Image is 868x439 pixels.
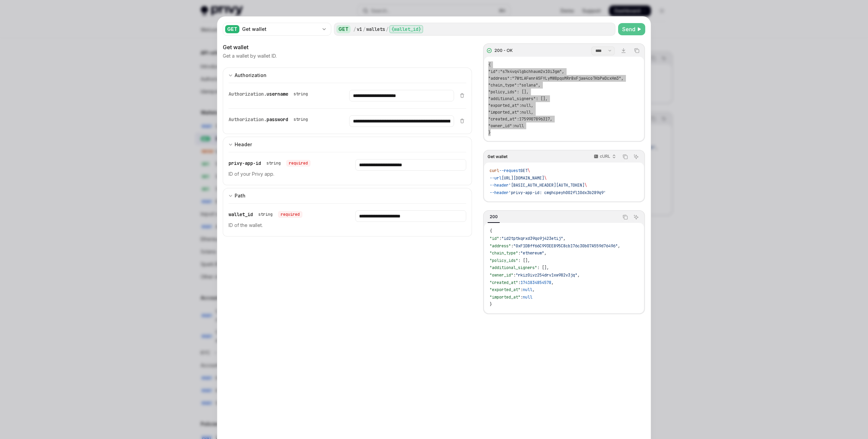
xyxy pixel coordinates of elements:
span: , [532,287,535,292]
p: ID of your Privy app. [229,170,339,178]
div: Header [235,140,252,149]
span: "created_at" [490,280,518,285]
input: Enter privy-app-id [355,159,466,171]
span: null [514,123,524,129]
span: 1759907896317 [519,116,550,122]
span: "owner_id" [488,123,512,129]
button: Expand input section [223,137,472,152]
span: "exported_at" [490,287,520,292]
span: "rkiz0ivz254drv1xw982v3jq" [516,272,577,278]
button: Expand input section [223,188,472,203]
div: Path [235,192,245,200]
span: "chain_type" [488,82,517,88]
div: privy-app-id [229,159,311,167]
div: / [386,26,389,33]
button: Copy the contents from the code block [621,152,630,161]
button: GETGet wallet [223,22,331,36]
span: : [], [536,96,548,101]
span: privy-app-id [229,160,261,166]
span: : [519,103,521,108]
span: "owner_id" [490,272,513,278]
button: cURL [590,151,619,163]
button: Send [618,23,645,35]
button: Copy the contents from the code block [632,46,641,55]
span: "additional_signers" [488,96,536,101]
span: , [551,280,554,285]
div: Get wallet [223,43,472,51]
span: "7WtLAFwnrA5FYLyMW8pqoMRrBxFjaw4coTKbPwDcxHm3" [512,76,621,81]
span: : [519,110,521,115]
span: } [488,130,491,135]
span: : [517,82,519,88]
button: Delete item [458,93,466,98]
span: 'privy-app-id: cmghcpeyh002fl10dx3b289q9' [509,190,606,195]
span: : [520,287,523,292]
span: : [518,280,520,285]
span: "policy_ids" [488,89,517,95]
span: "imported_at" [488,110,519,115]
span: : [517,116,519,122]
a: Download response file [619,46,628,55]
span: "ethereum" [520,250,544,256]
button: Copy the contents from the code block [621,213,630,222]
button: Expand input section [223,68,472,83]
span: : [498,69,500,74]
div: 200 - OK [494,48,513,53]
span: null [521,110,531,115]
button: Ask AI [632,213,640,222]
div: wallet_id [229,210,302,218]
input: Enter password [349,115,454,127]
span: { [488,62,491,68]
span: username [267,91,288,97]
span: \ [528,168,530,173]
div: GET [225,25,239,33]
p: cURL [600,154,610,159]
div: Authorization.password [229,115,311,123]
span: Authorization. [229,116,267,122]
span: , [618,243,620,249]
span: "chain_type" [490,250,518,256]
span: [URL][DOMAIN_NAME] [501,175,544,181]
div: Authorization [235,71,267,79]
span: , [562,69,564,74]
span: , [563,236,566,241]
span: "policy_ids" [490,258,518,263]
span: null [523,287,532,292]
span: , [550,116,552,122]
div: {wallet_id} [389,25,423,33]
span: "created_at" [488,116,517,122]
button: Delete item [458,118,466,123]
span: "exported_at" [488,103,519,108]
span: : [513,272,516,278]
span: , [577,272,580,278]
span: : [511,243,513,249]
span: : [510,76,512,81]
span: --header [490,183,509,188]
span: "id2tptkqrxd39qo9j423etij" [501,236,563,241]
span: : [512,123,514,129]
div: Response content [484,57,644,141]
span: { [490,228,492,234]
span: Get wallet [488,154,508,159]
span: \ [544,175,547,181]
span: : [518,250,520,256]
span: password [267,116,288,122]
div: required [286,160,311,167]
div: Get wallet [242,26,319,33]
span: "id" [488,69,498,74]
span: "address" [488,76,510,81]
button: Ask AI [632,152,640,161]
span: curl [490,168,499,173]
span: Send [622,25,635,33]
span: "address" [490,243,511,249]
span: GET [520,168,528,173]
span: wallet_id [229,211,253,217]
div: / [363,26,366,33]
div: required [278,211,302,218]
span: "imported_at" [490,294,520,300]
span: --url [490,175,501,181]
span: "s7k4vq4lgbchhaum2x10i3gm" [500,69,562,74]
span: Authorization. [229,91,267,97]
p: ID of the wallet. [229,221,339,229]
span: : [499,236,501,241]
